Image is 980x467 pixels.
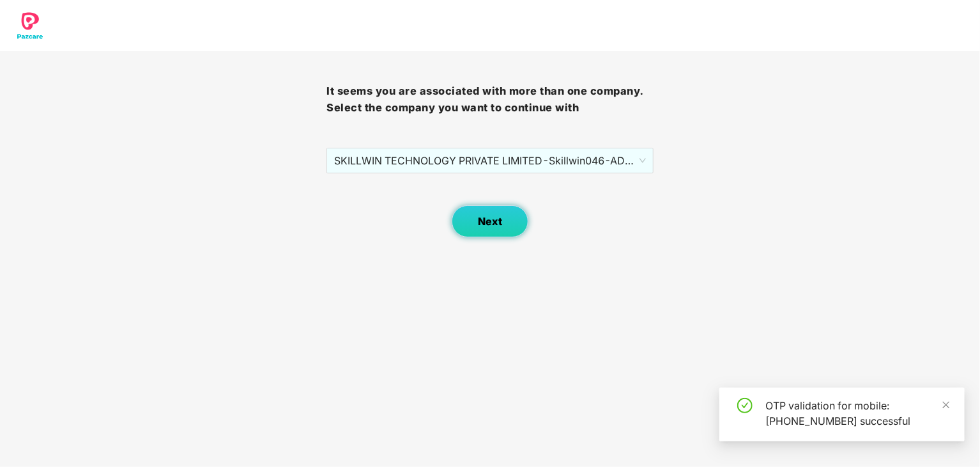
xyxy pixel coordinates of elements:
span: SKILLWIN TECHNOLOGY PRIVATE LIMITED - Skillwin046 - ADMIN [334,148,645,173]
span: close [942,400,951,409]
span: Next [478,216,502,228]
h3: It seems you are associated with more than one company. Select the company you want to continue with [326,83,653,116]
div: OTP validation for mobile: [PHONE_NUMBER] successful [765,398,949,429]
button: Next [452,205,528,237]
span: check-circle [737,398,753,413]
